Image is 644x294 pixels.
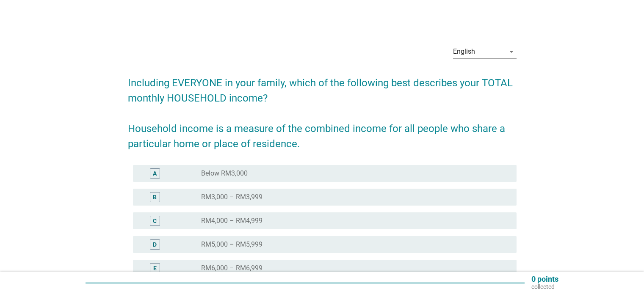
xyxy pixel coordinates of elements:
[153,264,157,273] div: E
[153,240,157,249] div: D
[153,217,157,225] div: C
[128,67,517,151] h2: Including EVERYONE in your family, which of the following best describes your TOTAL monthly HOUSE...
[201,193,263,201] label: RM3,000 – RM3,999
[531,275,558,283] p: 0 points
[506,47,517,57] i: arrow_drop_down
[153,193,157,202] div: B
[201,264,263,272] label: RM6,000 – RM6,999
[153,169,157,178] div: A
[531,283,558,291] p: collected
[201,169,248,178] label: Below RM3,000
[201,217,263,225] label: RM4,000 – RM4,999
[453,48,475,55] div: English
[201,240,263,249] label: RM5,000 – RM5,999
